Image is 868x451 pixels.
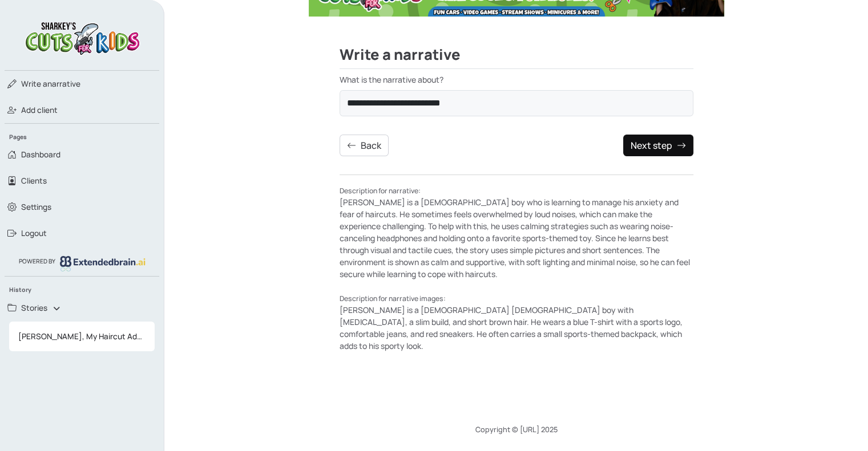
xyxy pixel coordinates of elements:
div: [PERSON_NAME] is a [DEMOGRAPHIC_DATA] [DEMOGRAPHIC_DATA] boy with [MEDICAL_DATA], a slim build, a... [340,292,693,352]
small: Description for narrative images: [340,294,446,303]
span: Add client [21,104,58,116]
span: Stories [21,302,47,314]
span: Clients [21,175,47,186]
span: Copyright © [URL] 2025 [475,424,558,434]
span: Write a [21,79,47,89]
label: What is the narrative about? [340,74,693,86]
img: logo [60,256,146,271]
small: Description for narrative: [340,186,421,196]
a: [PERSON_NAME], My Haircut Adventure at [PERSON_NAME] [9,326,155,347]
h2: Write a narrative [340,46,693,69]
button: Back [340,135,389,156]
img: logo [22,18,142,56]
span: Dashboard [21,149,60,160]
span: narrative [21,78,80,90]
span: [PERSON_NAME], My Haircut Adventure at [PERSON_NAME] [14,326,150,347]
span: Settings [21,201,51,213]
div: [PERSON_NAME] is a [DEMOGRAPHIC_DATA] boy who is learning to manage his anxiety and fear of hairc... [340,184,693,280]
span: Logout [21,227,47,239]
button: Next step [623,135,693,156]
